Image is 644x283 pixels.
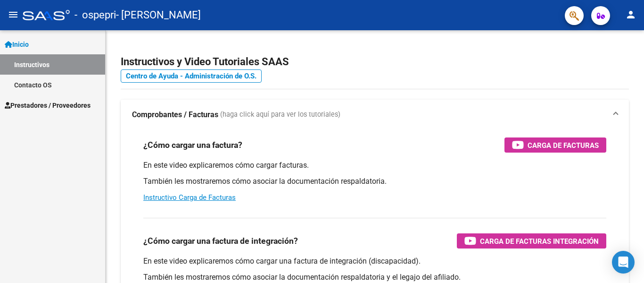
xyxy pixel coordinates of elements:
[625,9,636,20] mat-icon: person
[5,100,91,111] span: Prestadores / Proveedores
[143,272,606,283] p: También les mostraremos cómo asociar la documentación respaldatoria y el legajo del afiliado.
[220,110,340,120] span: (haga click aquí para ver los tutoriales)
[143,193,236,202] a: Instructivo Carga de Facturas
[132,110,218,120] strong: Comprobantes / Facturas
[8,9,19,20] mat-icon: menu
[121,53,629,71] h2: Instructivos y Video Tutoriales SAAS
[143,234,298,248] h3: ¿Cómo cargar una factura de integración?
[480,235,599,247] span: Carga de Facturas Integración
[5,39,29,50] span: Inicio
[528,139,599,151] span: Carga de Facturas
[116,5,201,26] span: - [PERSON_NAME]
[612,251,635,274] div: Open Intercom Messenger
[504,137,606,153] button: Carga de Facturas
[143,176,606,187] p: También les mostraremos cómo asociar la documentación respaldatoria.
[121,100,629,130] mat-expansion-panel-header: Comprobantes / Facturas (haga click aquí para ver los tutoriales)
[143,160,606,171] p: En este video explicaremos cómo cargar facturas.
[143,256,606,266] p: En este video explicaremos cómo cargar una factura de integración (discapacidad).
[143,138,242,152] h3: ¿Cómo cargar una factura?
[74,5,116,26] span: - ospepri
[121,69,262,83] a: Centro de Ayuda - Administración de O.S.
[457,233,606,249] button: Carga de Facturas Integración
